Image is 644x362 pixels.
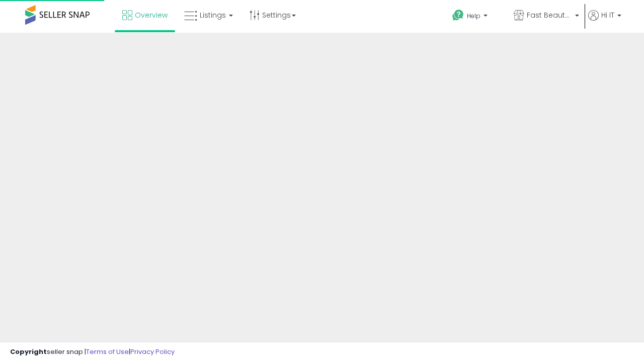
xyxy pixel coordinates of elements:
[467,12,480,20] span: Help
[130,347,175,356] a: Privacy Policy
[10,347,175,357] div: seller snap | |
[86,347,129,356] a: Terms of Use
[444,2,505,33] a: Help
[588,10,621,33] a: Hi IT
[452,9,464,22] i: Get Help
[10,347,47,356] strong: Copyright
[527,10,572,20] span: Fast Beauty ([GEOGRAPHIC_DATA])
[601,10,614,20] span: Hi IT
[135,10,168,20] span: Overview
[200,10,226,20] span: Listings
